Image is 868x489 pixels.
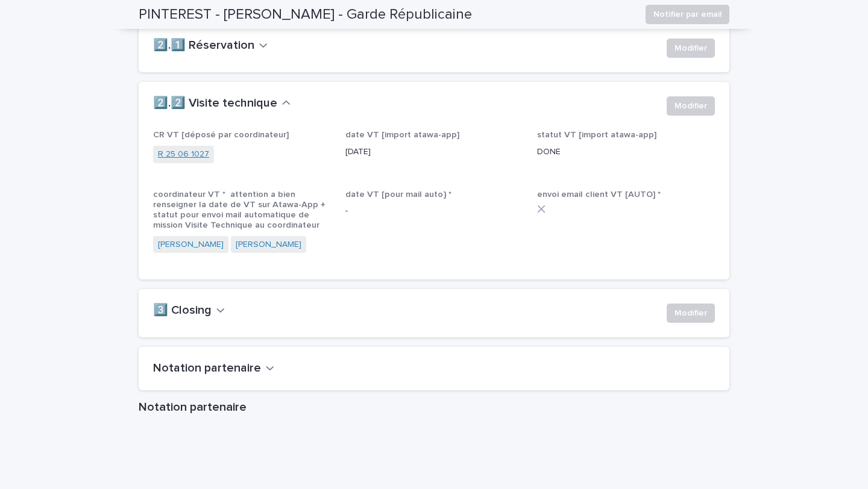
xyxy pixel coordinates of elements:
[139,6,472,23] h2: PINTEREST - [PERSON_NAME] - Garde Républicaine
[537,190,661,199] span: envoi email client VT [AUTO] *
[153,39,268,53] button: 2️⃣.1️⃣ Réservation
[675,42,707,54] span: Modifier
[153,304,225,318] button: 3️⃣ Closing
[537,131,656,139] span: statut VT [import atawa-app]
[675,307,707,319] span: Modifier
[667,304,715,323] button: Modifier
[153,39,254,53] h2: 2️⃣.1️⃣ Réservation
[345,146,523,158] p: [DATE]
[158,238,224,251] a: [PERSON_NAME]
[653,8,722,20] span: Notifier par email
[153,361,261,376] h2: Notation partenaire
[158,148,209,161] a: R 25 06 1027
[153,361,274,376] button: Notation partenaire
[667,96,715,116] button: Modifier
[345,190,451,199] span: date VT [pour mail auto} *
[153,304,212,318] h2: 3️⃣ Closing
[139,400,729,414] h1: Notation partenaire
[675,100,707,112] span: Modifier
[153,96,277,111] h2: 2️⃣.2️⃣ Visite technique
[667,39,715,58] button: Modifier
[345,205,523,217] p: -
[236,238,301,251] a: [PERSON_NAME]
[345,131,459,139] span: date VT [import atawa-app]
[537,146,715,158] p: DONE
[153,131,289,139] span: CR VT [déposé par coordinateur]
[153,190,325,230] span: coordinateur VT * attention a bien renseigner la date de VT sur Atawa-App + statut pour envoi mai...
[153,96,291,111] button: 2️⃣.2️⃣ Visite technique
[646,5,729,24] button: Notifier par email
